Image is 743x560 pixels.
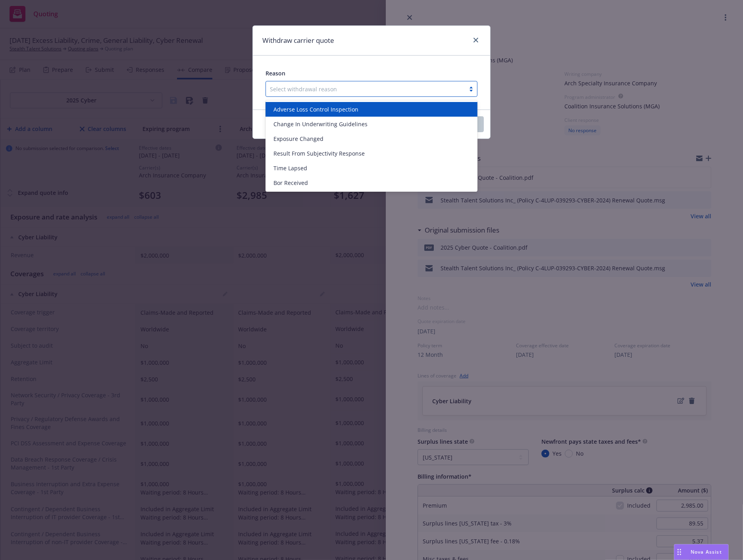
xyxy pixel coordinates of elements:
[471,35,481,45] a: close
[691,548,722,555] span: Nova Assist
[273,120,368,128] span: Change In Underwriting Guidelines
[273,105,358,114] span: Adverse Loss Control Inspection
[273,149,365,158] span: Result From Subjectivity Response
[266,69,285,77] span: Reason
[273,179,308,187] span: Bor Received
[273,164,307,172] span: Time Lapsed
[262,35,334,46] h1: Withdraw carrier quote
[674,545,684,560] div: Drag to move
[273,135,323,143] span: Exposure Changed
[674,544,729,560] button: Nova Assist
